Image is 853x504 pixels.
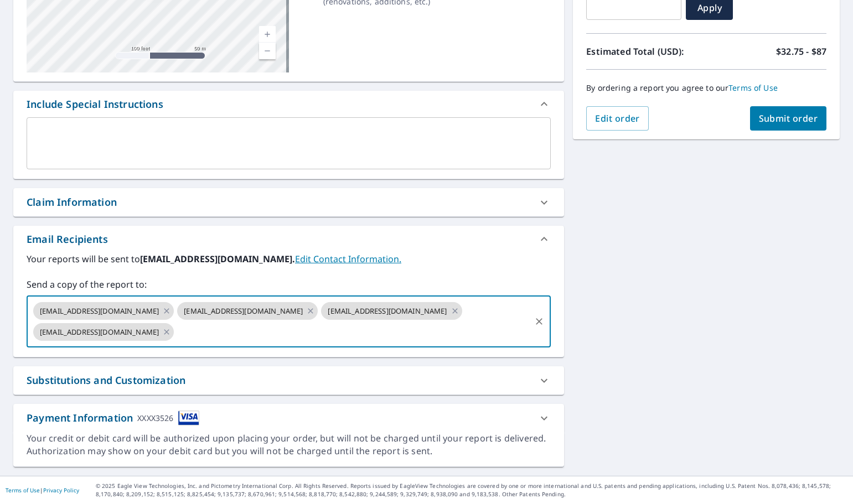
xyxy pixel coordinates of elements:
[295,253,401,265] a: EditContactInfo
[6,487,79,493] p: |
[177,306,309,316] span: [EMAIL_ADDRESS][DOMAIN_NAME]
[140,253,295,265] b: [EMAIL_ADDRESS][DOMAIN_NAME].
[27,252,551,266] label: Your reports will be sent to
[695,2,724,14] span: Apply
[759,112,818,124] span: Submit order
[321,302,462,320] div: [EMAIL_ADDRESS][DOMAIN_NAME]
[177,302,318,320] div: [EMAIL_ADDRESS][DOMAIN_NAME]
[33,302,174,320] div: [EMAIL_ADDRESS][DOMAIN_NAME]
[259,43,276,59] a: Current Level 18, Zoom Out
[586,83,826,93] p: By ordering a report you agree to our
[586,45,706,58] p: Estimated Total (USD):
[776,45,826,58] p: $32.75 - $87
[27,232,108,247] div: Email Recipients
[33,306,166,316] span: [EMAIL_ADDRESS][DOMAIN_NAME]
[13,91,564,117] div: Include Special Instructions
[13,404,564,432] div: Payment InformationXXXX3526cardImage
[531,314,547,329] button: Clear
[27,278,551,291] label: Send a copy of the report to:
[321,306,453,316] span: [EMAIL_ADDRESS][DOMAIN_NAME]
[586,106,649,131] button: Edit order
[27,97,163,112] div: Include Special Instructions
[33,327,166,337] span: [EMAIL_ADDRESS][DOMAIN_NAME]
[96,482,847,498] p: © 2025 Eagle View Technologies, Inc. and Pictometry International Corp. All Rights Reserved. Repo...
[595,112,640,124] span: Edit order
[27,411,199,425] div: Payment Information
[750,106,827,131] button: Submit order
[728,82,778,93] a: Terms of Use
[13,366,564,394] div: Substitutions and Customization
[43,486,79,494] a: Privacy Policy
[13,226,564,252] div: Email Recipients
[27,432,551,458] div: Your credit or debit card will be authorized upon placing your order, but will not be charged unt...
[13,188,564,216] div: Claim Information
[259,26,276,43] a: Current Level 18, Zoom In
[137,411,173,425] div: XXXX3526
[27,195,117,210] div: Claim Information
[33,323,174,341] div: [EMAIL_ADDRESS][DOMAIN_NAME]
[27,373,185,388] div: Substitutions and Customization
[178,411,199,425] img: cardImage
[6,486,40,494] a: Terms of Use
